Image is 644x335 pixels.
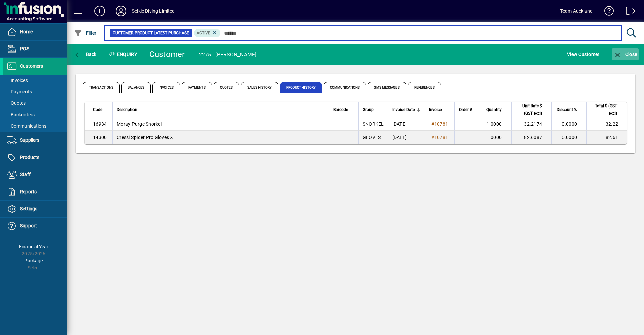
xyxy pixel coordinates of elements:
[7,112,35,117] span: Backorders
[113,30,189,36] span: Customer Product Latest Purchase
[434,121,448,127] span: 10781
[93,135,107,140] span: 14300
[606,48,644,60] app-page-header-button: Close enquiry
[74,52,97,57] span: Back
[117,106,137,113] span: Description
[20,155,39,160] span: Products
[486,106,502,113] span: Quantity
[363,106,384,113] div: Group
[3,132,67,149] a: Suppliers
[392,106,415,113] span: Invoice Date
[3,86,67,97] a: Payments
[20,223,37,228] span: Support
[388,131,425,144] td: [DATE]
[93,106,102,113] span: Code
[388,117,425,131] td: [DATE]
[511,131,551,144] td: 82.6087
[152,82,180,93] span: Invoices
[7,123,46,129] span: Communications
[511,117,551,131] td: 32.2174
[19,244,48,249] span: Financial Year
[20,63,43,69] span: Customers
[431,135,434,140] span: #
[599,1,614,23] a: Knowledge Base
[20,172,31,177] span: Staff
[83,82,120,93] span: Transactions
[182,82,212,93] span: Payments
[3,41,67,57] a: POS
[3,97,67,109] a: Quotes
[197,31,210,35] span: Active
[280,82,322,93] span: Product History
[3,75,67,86] a: Invoices
[363,106,374,113] span: Group
[459,106,472,113] span: Order #
[214,82,239,93] span: Quotes
[591,102,623,117] div: Total $ (GST excl)
[429,120,451,128] a: #10781
[434,135,448,140] span: 10781
[7,78,28,83] span: Invoices
[363,121,384,127] span: SNORKEL
[363,135,381,140] span: GLOVES
[324,82,366,93] span: Communications
[3,201,67,217] a: Settings
[194,29,221,37] mat-chip: Product Activation Status: Active
[368,82,406,93] span: SMS Messages
[24,258,43,263] span: Package
[199,49,257,60] div: 2275 - [PERSON_NAME]
[20,137,39,143] span: Suppliers
[482,131,511,144] td: 1.0000
[20,29,33,34] span: Home
[591,102,617,117] span: Total $ (GST excl)
[3,109,67,120] a: Backorders
[586,117,627,131] td: 32.22
[429,134,451,141] a: #10781
[621,1,636,23] a: Logout
[612,48,639,60] button: Close
[557,106,577,113] span: Discount %
[3,120,67,132] a: Communications
[613,52,637,57] span: Close
[565,48,601,60] button: View Customer
[429,106,451,113] div: Invoice
[333,106,354,113] div: Barcode
[132,6,175,16] div: Selkie Diving Limited
[551,117,586,131] td: 0.0000
[117,106,325,113] div: Description
[3,149,67,166] a: Products
[431,121,434,127] span: #
[20,206,37,211] span: Settings
[586,131,627,144] td: 82.61
[117,121,162,127] span: Moray Purge Snorkel
[429,106,442,113] span: Invoice
[3,166,67,183] a: Staff
[20,189,37,194] span: Reports
[149,49,185,60] div: Customer
[74,30,97,36] span: Filter
[67,48,104,60] app-page-header-button: Back
[117,135,176,140] span: Cressi Spider Pro Gloves XL
[482,117,511,131] td: 1.0000
[567,49,599,60] span: View Customer
[560,6,593,16] div: Team Auckland
[392,106,421,113] div: Invoice Date
[93,106,108,113] div: Code
[556,106,583,113] div: Discount %
[516,102,542,117] span: Unit Rate $ (GST excl)
[3,24,67,40] a: Home
[551,131,586,144] td: 0.0000
[241,82,278,93] span: Sales History
[408,82,441,93] span: References
[72,48,98,60] button: Back
[486,106,508,113] div: Quantity
[3,218,67,235] a: Support
[93,121,107,127] span: 16934
[20,46,29,51] span: POS
[7,89,32,94] span: Payments
[72,27,98,39] button: Filter
[89,5,110,17] button: Add
[3,183,67,200] a: Reports
[110,5,132,17] button: Profile
[516,102,548,117] div: Unit Rate $ (GST excl)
